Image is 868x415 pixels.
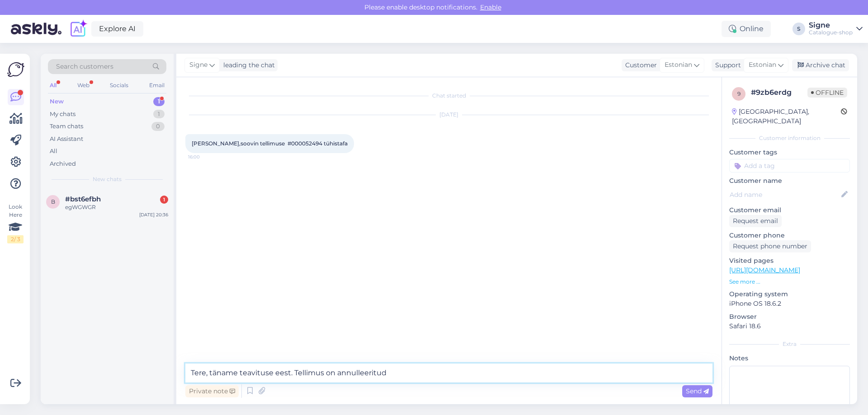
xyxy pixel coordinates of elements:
p: Customer name [729,176,850,186]
span: Send [686,387,709,395]
div: New [50,97,64,106]
p: Browser [729,312,850,322]
img: explore-ai [69,19,88,38]
div: All [48,79,58,91]
span: Signe [189,60,208,70]
span: [PERSON_NAME],soovin tellimuse #000052494 tühistafa [192,140,348,147]
p: Notes [729,354,850,363]
span: New chats [93,175,122,183]
img: Askly Logo [7,61,24,78]
div: Online [722,21,771,37]
div: egWGWGR [65,203,168,211]
span: b [51,198,55,205]
div: leading the chat [220,61,275,70]
p: Safari 18.6 [729,322,850,331]
div: 2 / 3 [7,235,24,243]
div: Extra [729,340,850,348]
p: Operating system [729,289,850,299]
div: Private note [185,385,239,397]
div: Catalogue-shop [809,29,853,36]
div: 0 [151,122,165,131]
div: Signe [809,22,853,29]
div: Team chats [50,122,83,131]
div: Email [147,79,166,91]
div: Archive chat [792,59,849,71]
div: Chat started [185,92,712,100]
div: S [793,23,805,35]
textarea: Tere, täname teavituse eest. Tellimus on annulleeritud [185,364,712,382]
p: Customer email [729,205,850,215]
div: Customer [622,61,657,70]
div: [DATE] 20:36 [139,211,168,218]
div: My chats [50,110,75,119]
div: Support [712,61,741,70]
span: Estonian [749,60,776,70]
div: Socials [108,79,130,91]
span: 16:00 [188,154,222,160]
div: All [50,147,57,156]
span: Enable [477,3,504,11]
div: Web [75,79,91,91]
p: Customer tags [729,148,850,157]
div: [GEOGRAPHIC_DATA], [GEOGRAPHIC_DATA] [732,107,841,126]
div: Archived [50,159,76,168]
input: Add name [730,190,840,200]
span: Offline [807,88,847,98]
a: SigneCatalogue-shop [809,22,863,36]
p: iPhone OS 18.6.2 [729,299,850,308]
span: Search customers [56,62,113,71]
span: #bst6efbh [65,195,101,203]
a: [URL][DOMAIN_NAME] [729,266,800,274]
div: Look Here [7,203,24,243]
a: Explore AI [91,21,143,37]
div: Customer information [729,134,850,142]
span: 9 [737,90,741,97]
div: Request email [729,215,782,227]
p: See more ... [729,278,850,286]
div: Request phone number [729,240,811,252]
span: Estonian [665,60,692,70]
input: Add a tag [729,159,850,173]
div: 1 [153,110,165,119]
p: Customer phone [729,231,850,240]
div: # 9zb6erdg [751,87,807,98]
p: Visited pages [729,256,850,266]
div: AI Assistant [50,135,83,144]
div: 1 [153,97,165,106]
div: [DATE] [185,111,712,119]
div: 1 [160,196,168,204]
